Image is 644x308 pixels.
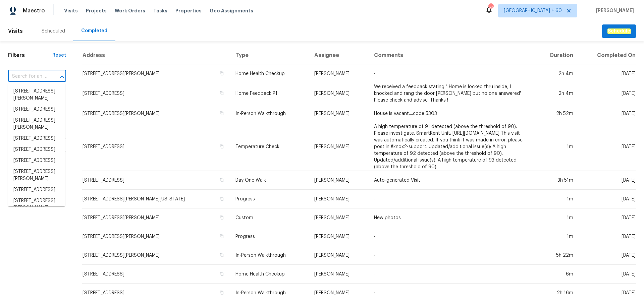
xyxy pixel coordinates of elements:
[210,7,253,14] span: Geo Assignments
[230,123,309,171] td: Temperature Check
[309,171,369,190] td: [PERSON_NAME]
[369,227,535,246] td: -
[230,208,309,227] td: Custom
[535,47,579,64] th: Duration
[579,246,636,265] td: [DATE]
[579,171,636,190] td: [DATE]
[535,208,579,227] td: 1m
[309,123,369,171] td: [PERSON_NAME]
[309,246,369,265] td: [PERSON_NAME]
[230,227,309,246] td: Progress
[219,233,225,239] button: Copy Address
[535,64,579,83] td: 2h 4m
[535,104,579,123] td: 2h 52m
[8,195,65,213] li: [STREET_ADDRESS][PERSON_NAME]
[535,265,579,284] td: 6m
[309,227,369,246] td: [PERSON_NAME]
[535,246,579,265] td: 5h 22m
[230,104,309,123] td: In-Person Walkthrough
[219,271,225,277] button: Copy Address
[579,47,636,64] th: Completed On
[369,123,535,171] td: A high temperature of 91 detected (above the threshold of 90). Please investigate. SmartRent Unit...
[369,190,535,208] td: -
[579,104,636,123] td: [DATE]
[175,7,202,14] span: Properties
[86,7,107,14] span: Projects
[369,104,535,123] td: House is vacant....code 5303
[230,83,309,104] td: Home Feedback P1
[219,252,225,258] button: Copy Address
[579,284,636,302] td: [DATE]
[219,290,225,296] button: Copy Address
[579,190,636,208] td: [DATE]
[579,208,636,227] td: [DATE]
[82,208,230,227] td: [STREET_ADDRESS][PERSON_NAME]
[535,171,579,190] td: 3h 51m
[488,4,493,11] div: 634
[535,123,579,171] td: 1m
[219,70,225,76] button: Copy Address
[535,83,579,104] td: 2h 4m
[82,83,230,104] td: [STREET_ADDRESS]
[8,52,52,59] h1: Filters
[230,265,309,284] td: Home Health Checkup
[82,265,230,284] td: [STREET_ADDRESS]
[535,190,579,208] td: 1m
[369,284,535,302] td: -
[369,208,535,227] td: New photos
[309,284,369,302] td: [PERSON_NAME]
[369,171,535,190] td: Auto-generated Visit
[309,265,369,284] td: [PERSON_NAME]
[579,83,636,104] td: [DATE]
[309,208,369,227] td: [PERSON_NAME]
[607,28,631,34] em: Schedule
[82,246,230,265] td: [STREET_ADDRESS][PERSON_NAME]
[82,104,230,123] td: [STREET_ADDRESS][PERSON_NAME]
[579,227,636,246] td: [DATE]
[82,171,230,190] td: [STREET_ADDRESS]
[8,24,23,39] span: Visits
[230,284,309,302] td: In-Person Walkthrough
[57,72,67,81] button: Close
[82,123,230,171] td: [STREET_ADDRESS]
[219,196,225,202] button: Copy Address
[219,177,225,183] button: Copy Address
[230,47,309,64] th: Type
[602,24,636,38] button: Schedule
[82,47,230,64] th: Address
[219,110,225,116] button: Copy Address
[504,7,562,14] span: [GEOGRAPHIC_DATA] + 60
[309,190,369,208] td: [PERSON_NAME]
[369,246,535,265] td: -
[8,86,65,104] li: [STREET_ADDRESS][PERSON_NAME]
[42,28,65,35] div: Scheduled
[579,64,636,83] td: [DATE]
[64,7,78,14] span: Visits
[230,171,309,190] td: Day One Walk
[219,143,225,149] button: Copy Address
[115,7,145,14] span: Work Orders
[8,133,65,144] li: [STREET_ADDRESS]
[230,246,309,265] td: In-Person Walkthrough
[579,265,636,284] td: [DATE]
[593,7,634,14] span: [PERSON_NAME]
[535,284,579,302] td: 2h 16m
[369,64,535,83] td: -
[535,227,579,246] td: 1m
[309,83,369,104] td: [PERSON_NAME]
[219,214,225,221] button: Copy Address
[309,47,369,64] th: Assignee
[8,166,65,184] li: [STREET_ADDRESS][PERSON_NAME]
[230,64,309,83] td: Home Health Checkup
[369,47,535,64] th: Comments
[82,284,230,302] td: [STREET_ADDRESS]
[8,144,65,155] li: [STREET_ADDRESS]
[369,83,535,104] td: We received a feedback stating " Home is locked thru inside, I knocked and rang the door [PERSON_...
[81,27,107,34] div: Completed
[82,64,230,83] td: [STREET_ADDRESS][PERSON_NAME]
[153,8,167,13] span: Tasks
[230,190,309,208] td: Progress
[579,123,636,171] td: [DATE]
[8,71,47,82] input: Search for an address...
[52,52,66,59] div: Reset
